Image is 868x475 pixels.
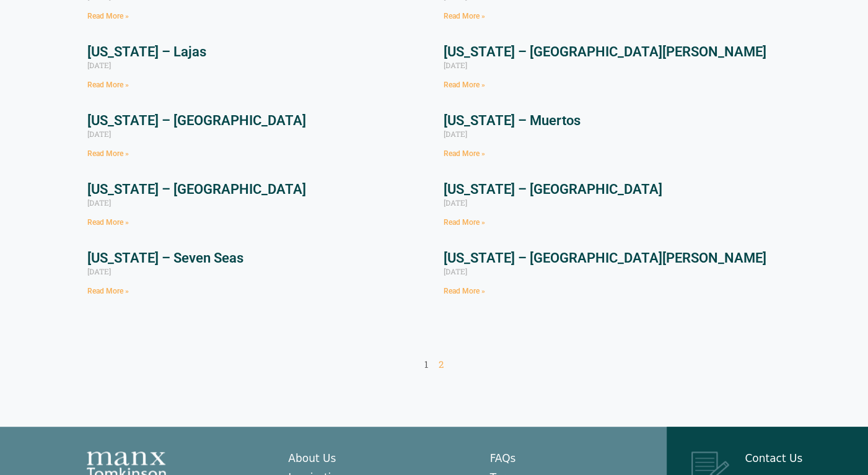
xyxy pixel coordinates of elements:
[444,12,485,20] a: Read more about Puerto Rico – Playa Negra
[444,181,662,197] a: [US_STATE] – [GEOGRAPHIC_DATA]
[444,250,766,266] a: [US_STATE] – [GEOGRAPHIC_DATA][PERSON_NAME]
[424,358,428,370] span: 1
[444,287,485,295] a: Read more about Puerto Rico – San Juan
[444,149,485,158] a: Read more about Puerto Rico – Muertos
[87,287,129,295] a: Read more about Puerto Rico – Seven Seas
[444,81,485,89] a: Read more about Puerto Rico – Isla De Mona
[745,452,802,464] a: Contact Us
[87,250,243,266] a: [US_STATE] – Seven Seas
[444,218,485,227] a: Read more about Puerto Rico – Santa Marina
[444,60,467,70] span: [DATE]
[87,113,306,128] a: [US_STATE] – [GEOGRAPHIC_DATA]
[87,81,129,89] a: Read more about Puerto Rico – Lajas
[87,266,111,276] span: [DATE]
[87,44,206,59] a: [US_STATE] – Lajas
[87,129,111,139] span: [DATE]
[288,452,336,464] a: About Us
[87,359,781,371] nav: Pagination
[444,113,581,128] a: [US_STATE] – Muertos
[490,452,516,464] a: FAQs
[87,218,129,227] a: Read more about Puerto Rico – Toro Verde
[444,129,467,139] span: [DATE]
[87,198,111,207] span: [DATE]
[87,60,111,70] span: [DATE]
[87,12,129,20] a: Read more about Puerto Rico – Culebrita
[444,44,766,59] a: [US_STATE] – [GEOGRAPHIC_DATA][PERSON_NAME]
[87,181,306,197] a: [US_STATE] – [GEOGRAPHIC_DATA]
[444,266,467,276] span: [DATE]
[444,198,467,207] span: [DATE]
[87,149,129,158] a: Read more about Puerto Rico – Cardona
[439,358,444,370] a: 2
